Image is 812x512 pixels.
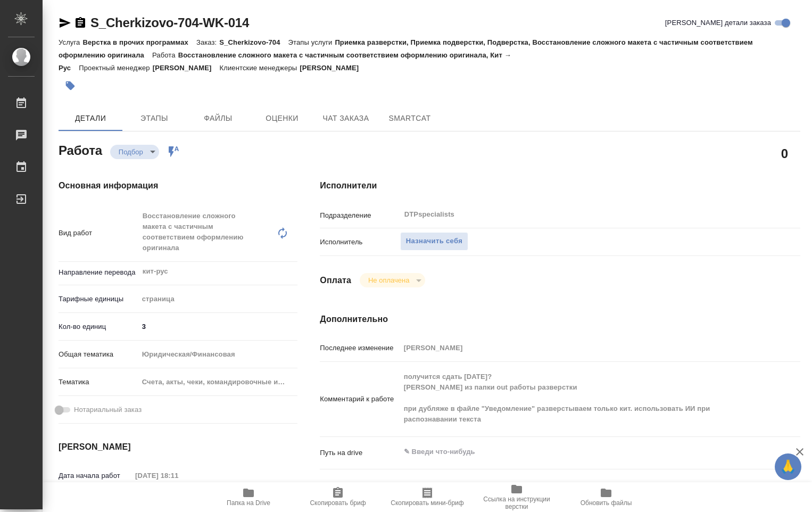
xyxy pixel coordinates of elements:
p: Верстка в прочих программах [82,38,196,46]
p: Заказ: [196,38,219,46]
textarea: получится сдать [DATE]? [PERSON_NAME] из папки out работы разверстки при дубляже в файле "Уведомл... [400,368,760,428]
p: Путь на drive [320,448,400,458]
h4: Оплата [320,274,351,287]
button: Скопировать ссылку [74,16,87,29]
div: Подбор [360,273,425,287]
p: Этапы услуги [288,38,335,46]
p: Услуга [59,38,82,46]
span: Ссылка на инструкции верстки [478,496,555,510]
p: [PERSON_NAME] [300,64,367,72]
span: Скопировать бриф [310,499,366,507]
input: ✎ Введи что-нибудь [138,319,298,334]
button: Скопировать ссылку для ЯМессенджера [59,16,71,29]
button: Папка на Drive [204,482,293,512]
h4: Основная информация [59,179,277,192]
p: S_Cherkizovo-704 [219,38,288,46]
p: Последнее изменение [320,343,400,353]
p: Проектный менеджер [79,64,152,72]
p: Восстановление сложного макета с частичным соответствием оформлению оригинала, Кит → Рус [59,51,511,72]
span: Чат заказа [320,112,371,125]
input: Пустое поле [131,468,225,483]
div: Юридическая/Финансовая [138,345,298,364]
p: Тарифные единицы [59,294,138,304]
span: Скопировать мини-бриф [391,499,463,507]
input: Пустое поле [400,340,760,356]
button: Скопировать мини-бриф [383,482,472,512]
p: Тематика [59,377,138,387]
h4: [PERSON_NAME] [59,441,277,453]
h2: 0 [781,144,788,162]
button: Скопировать бриф [293,482,383,512]
span: SmartCat [384,112,435,125]
button: Не оплачена [365,276,412,285]
span: Оценки [256,112,308,125]
a: S_Cherkizovo-704-WK-014 [90,15,249,30]
span: Нотариальный заказ [74,404,142,415]
div: Счета, акты, чеки, командировочные и таможенные документы [138,373,298,391]
span: [PERSON_NAME] детали заказа [665,18,771,28]
div: Подбор [110,145,159,159]
p: [PERSON_NAME] [153,64,220,72]
span: Обновить файлы [581,499,632,507]
span: Назначить себя [406,235,462,247]
button: Ссылка на инструкции верстки [472,482,561,512]
span: 🙏 [779,456,797,478]
h2: Работа [59,140,102,159]
button: Подбор [115,147,146,156]
p: Исполнитель [320,237,400,247]
p: Вид работ [59,228,138,238]
button: Обновить файлы [561,482,651,512]
span: Детали [65,112,116,125]
span: Папка на Drive [227,499,270,507]
p: Общая тематика [59,349,138,360]
button: Назначить себя [400,232,468,251]
div: страница [138,290,298,308]
p: Дата начала работ [59,470,131,481]
h4: Дополнительно [320,313,800,326]
p: Комментарий к работе [320,394,400,404]
p: Направление перевода [59,267,138,278]
span: Этапы [129,112,180,125]
p: Работа [152,51,178,59]
p: Клиентские менеджеры [220,64,300,72]
button: Добавить тэг [59,74,82,97]
h4: Исполнители [320,179,800,192]
button: 🙏 [775,453,801,480]
p: Кол-во единиц [59,321,138,332]
p: Подразделение [320,210,400,221]
p: Приемка разверстки, Приемка подверстки, Подверстка, Восстановление сложного макета с частичным со... [59,38,753,59]
span: Файлы [193,112,244,125]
